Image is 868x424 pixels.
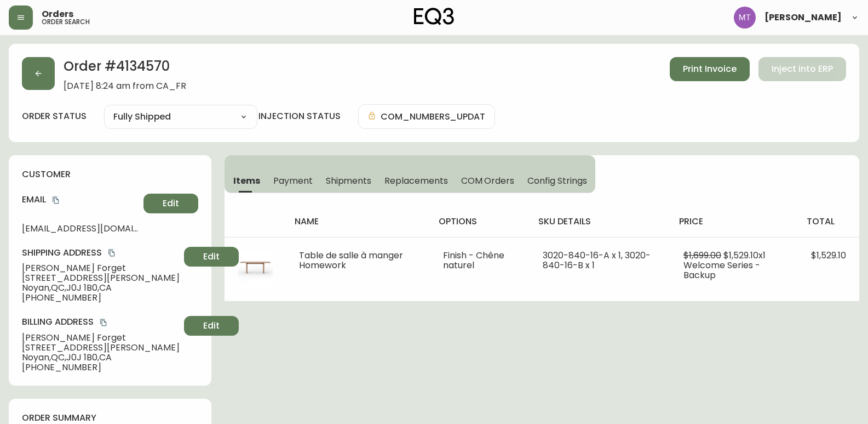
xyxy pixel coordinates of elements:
[295,216,421,228] h4: name
[670,57,750,81] button: Print Invoice
[811,249,846,262] span: $1,529.10
[22,333,180,343] span: [PERSON_NAME] Forget
[22,168,198,180] h4: customer
[163,197,179,210] span: Edit
[22,110,87,122] label: order status
[22,247,180,259] h4: Shipping Address
[527,175,587,186] span: Config Strings
[679,216,789,228] h4: price
[42,10,73,19] span: Orders
[461,175,515,186] span: COM Orders
[22,363,180,372] span: [PHONE_NUMBER]
[203,251,220,263] span: Edit
[22,224,139,234] span: [EMAIL_ADDRESS][DOMAIN_NAME]
[683,259,760,281] span: Welcome Series - Backup
[42,19,90,25] h5: order search
[326,175,372,186] span: Shipments
[273,175,313,186] span: Payment
[143,194,198,213] button: Edit
[414,8,455,25] img: logo
[22,194,139,206] h4: Email
[258,110,341,122] h4: injection status
[98,317,109,328] button: copy
[22,273,180,283] span: [STREET_ADDRESS][PERSON_NAME]
[22,412,198,424] h4: order summary
[64,57,186,81] h2: Order # 4134570
[683,63,737,75] span: Print Invoice
[22,283,180,293] span: Noyan , QC , J0J 1B0 , CA
[106,247,117,258] button: copy
[543,249,651,272] span: 3020-840-16-A x 1, 3020-840-16-B x 1
[723,249,766,262] span: $1,529.10 x 1
[50,195,61,206] button: copy
[184,316,239,336] button: Edit
[683,249,721,262] span: $1,699.00
[22,353,180,363] span: Noyan , QC , J0J 1B0 , CA
[538,216,662,228] h4: sku details
[233,175,260,186] span: Items
[443,251,516,270] li: Finish - Chêne naturel
[64,81,186,91] span: [DATE] 8:24 am from CA_FR
[384,175,447,186] span: Replacements
[238,251,273,286] img: f101fbe4-354e-412b-9fb1-eb8dd8c9fbadOptional[Homework-Natural-Oak-Dining-Table.jpg].jpg
[22,263,180,273] span: [PERSON_NAME] Forget
[22,316,180,328] h4: Billing Address
[764,13,842,22] span: [PERSON_NAME]
[203,320,220,332] span: Edit
[807,216,850,228] h4: total
[184,247,239,267] button: Edit
[439,216,521,228] h4: options
[22,293,180,303] span: [PHONE_NUMBER]
[22,343,180,353] span: [STREET_ADDRESS][PERSON_NAME]
[734,7,756,29] img: 397d82b7ede99da91c28605cdd79fceb
[299,249,403,272] span: Table de salle à manger Homework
